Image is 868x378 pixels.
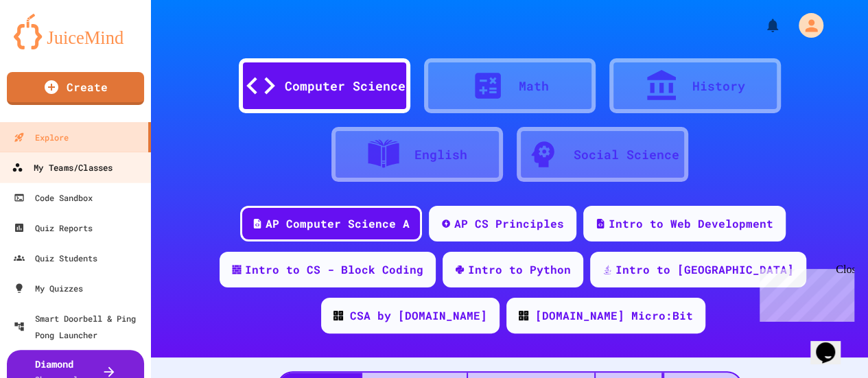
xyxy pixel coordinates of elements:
div: Intro to [GEOGRAPHIC_DATA] [615,261,794,278]
div: My Notifications [739,14,784,37]
div: Smart Doorbell & Ping Pong Launcher [14,310,145,343]
div: [DOMAIN_NAME] Micro:Bit [535,307,693,324]
img: logo-orange.svg [14,14,137,49]
div: My Quizzes [14,280,83,296]
div: AP CS Principles [454,215,564,232]
div: AP Computer Science A [266,215,410,232]
div: My Teams/Classes [12,159,113,176]
div: Explore [14,129,69,145]
iframe: chat widget [810,323,854,364]
div: My Account [784,10,827,41]
div: Chat with us now!Close [5,5,95,87]
div: Math [519,77,549,95]
a: Create [7,72,144,105]
div: English [414,145,467,164]
div: History [692,77,745,95]
div: Computer Science [285,77,406,95]
div: Quiz Reports [14,220,93,236]
img: CODE_logo_RGB.png [519,311,528,320]
div: Intro to Web Development [609,215,773,232]
div: Intro to Python [468,261,571,278]
div: Social Science [574,145,679,164]
iframe: chat widget [754,263,854,322]
div: CSA by [DOMAIN_NAME] [350,307,487,324]
div: Quiz Students [14,250,97,266]
img: CODE_logo_RGB.png [333,311,343,320]
div: Intro to CS - Block Coding [245,261,423,278]
div: Code Sandbox [14,189,93,206]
